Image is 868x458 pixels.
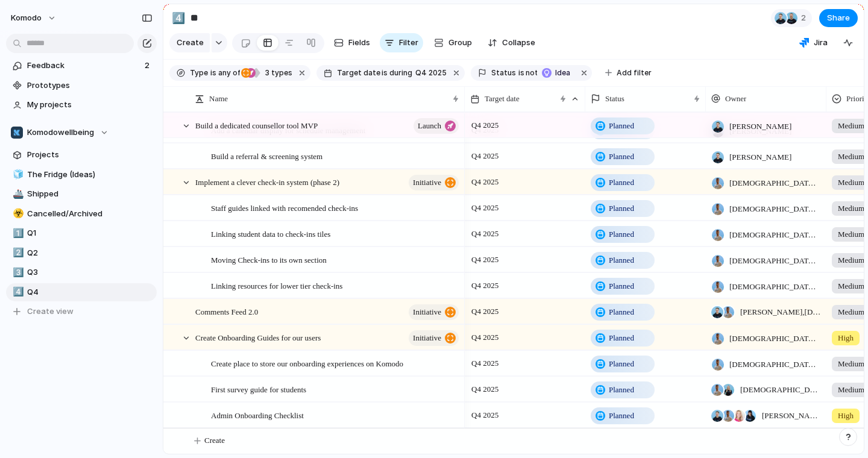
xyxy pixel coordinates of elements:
span: [PERSON_NAME] , [DEMOGRAPHIC_DATA][PERSON_NAME] , [PERSON_NAME] , [PERSON_NAME] [762,410,821,422]
span: [DEMOGRAPHIC_DATA][PERSON_NAME] [729,229,821,241]
span: [DEMOGRAPHIC_DATA][PERSON_NAME] [729,281,821,293]
span: [PERSON_NAME] [729,151,791,163]
button: Fields [329,33,375,52]
span: Q4 [27,286,153,298]
button: Idea [538,66,576,80]
button: initiative [409,304,459,320]
span: Group [448,37,472,49]
button: 3️⃣ [11,266,23,278]
span: Planned [609,177,634,189]
span: Build a dedicated counsellor tool MVP [195,118,318,132]
span: Q4 2025 [468,149,502,163]
span: Planned [609,384,634,396]
button: Create [169,33,210,52]
span: is [382,67,388,78]
span: Create [177,37,204,49]
button: initiative [409,330,459,346]
span: Status [491,67,516,78]
span: Q4 2025 [468,382,502,397]
span: is [518,67,524,78]
span: Owner [725,93,746,105]
span: Fields [348,37,370,49]
span: Linking student data to check-ins tiles [211,227,330,240]
span: Planned [609,151,634,163]
span: 2 [801,12,810,24]
span: 3 [262,68,271,77]
span: is [210,67,216,78]
button: Create view [6,303,157,321]
div: 3️⃣ [13,266,21,280]
span: launch [418,118,441,134]
span: [DEMOGRAPHIC_DATA][PERSON_NAME] [729,333,821,345]
span: [DEMOGRAPHIC_DATA][PERSON_NAME] , [PERSON_NAME] [740,384,821,396]
button: Filter [380,33,423,52]
button: 🧊 [11,169,23,181]
span: Create Onboarding Guides for our users [195,330,321,344]
span: Linking resources for lower tier check-ins [211,278,342,292]
span: Q1 [27,227,153,239]
button: isany of [208,66,242,80]
span: Planned [609,202,634,215]
button: Komodowellbeing [6,124,157,142]
span: Create [204,434,225,447]
span: Create view [27,306,74,318]
span: Q4 2025 [468,201,502,215]
span: Projects [27,149,153,161]
span: Medium [838,280,864,292]
button: ☣️ [11,208,23,220]
span: Build a referral & screening system [211,149,322,163]
span: Medium [838,120,864,132]
div: 🧊 [13,168,21,181]
span: Cancelled/Archived [27,208,153,220]
span: [PERSON_NAME] , [DEMOGRAPHIC_DATA][PERSON_NAME] [740,306,821,318]
button: 🚢 [11,188,23,200]
span: [DEMOGRAPHIC_DATA][PERSON_NAME] [729,255,821,267]
a: Projects [6,146,157,164]
span: Implement a clever check-in system (phase 2) [195,175,339,189]
a: Prototypes [6,77,157,95]
span: Medium [838,228,864,240]
div: 🧊The Fridge (Ideas) [6,166,157,184]
button: 4️⃣ [11,286,23,298]
span: Medium [838,202,864,215]
a: Feedback2 [6,57,157,75]
button: Group [428,33,478,52]
div: 🚢 [13,187,21,201]
a: My projects [6,96,157,114]
span: Komodowellbeing [27,127,94,139]
span: Planned [609,410,634,422]
button: Share [819,9,858,27]
button: Jira [794,34,832,52]
span: Planned [609,120,634,132]
span: Medium [838,306,864,318]
span: types [262,67,292,78]
div: 4️⃣ [172,10,185,26]
a: 3️⃣Q3 [6,263,157,281]
a: 2️⃣Q2 [6,244,157,262]
span: initiative [413,174,441,191]
button: 3 types [241,66,295,80]
span: not [524,67,538,78]
span: Target date [485,93,520,105]
button: 4️⃣ [169,8,188,28]
span: Status [605,93,624,105]
span: [DEMOGRAPHIC_DATA][PERSON_NAME] [729,203,821,215]
span: Q2 [27,247,153,259]
span: [DEMOGRAPHIC_DATA][PERSON_NAME] [729,177,821,189]
button: 2️⃣ [11,247,23,259]
span: Q4 2025 [468,356,502,371]
span: Share [827,12,850,24]
span: Q4 2025 [468,278,502,293]
span: Shipped [27,188,153,200]
div: 1️⃣ [13,227,21,240]
a: 4️⃣Q4 [6,283,157,301]
span: Collapse [502,37,535,49]
span: Filter [399,37,418,49]
span: Q4 2025 [468,253,502,267]
div: ☣️ [13,207,21,221]
span: Q4 2025 [468,175,502,189]
span: Name [209,93,228,105]
span: Idea [555,67,573,78]
span: during [388,67,412,78]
